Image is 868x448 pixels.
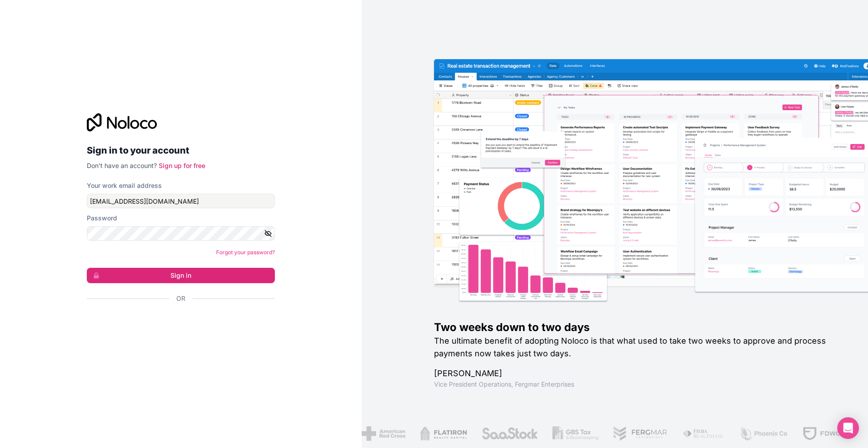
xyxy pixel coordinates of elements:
img: /assets/gbstax-C-GtDUiK.png [552,426,599,441]
iframe: Knop Inloggen met Google [82,313,272,333]
h1: Two weeks down to two days [434,320,839,335]
input: Password [87,226,275,241]
span: Or [176,294,185,303]
h1: [PERSON_NAME] [434,367,839,380]
img: /assets/fdworks-Bi04fVtw.png [802,426,855,441]
label: Your work email address [87,181,162,190]
img: /assets/american-red-cross-BAupjrZR.png [362,426,406,441]
div: Open Intercom Messenger [837,417,859,439]
a: Forgot your password? [216,249,275,256]
h2: Sign in to your account [87,142,275,159]
button: Sign in [87,268,275,283]
h1: Vice President Operations , Fergmar Enterprises [434,380,839,389]
img: /assets/saastock-C6Zbiodz.png [481,426,538,441]
label: Password [87,214,117,223]
img: /assets/fiera-fwj2N5v4.png [682,426,725,441]
img: /assets/phoenix-BREaitsQ.png [739,426,788,441]
h2: The ultimate benefit of adopting Noloco is that what used to take two weeks to approve and proces... [434,335,839,360]
input: Email address [87,194,275,208]
a: Sign up for free [159,162,205,169]
img: /assets/flatiron-C8eUkumj.png [420,426,467,441]
img: /assets/fergmar-CudnrXN5.png [613,426,668,441]
span: Don't have an account? [87,162,157,169]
